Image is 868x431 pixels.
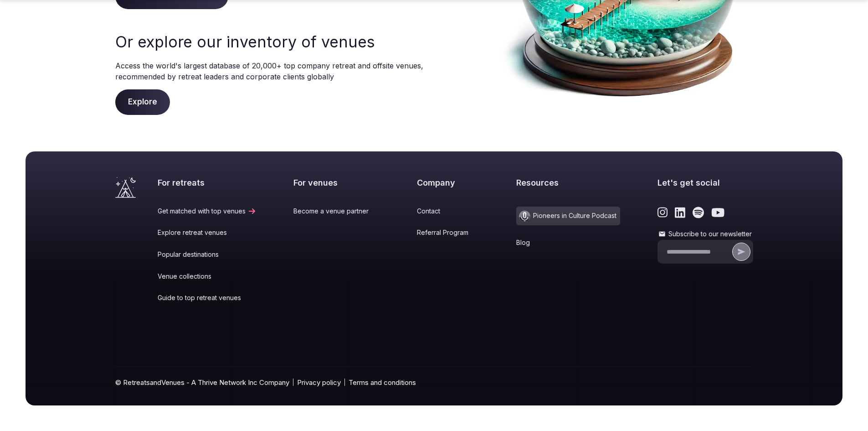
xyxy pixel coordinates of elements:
[158,207,257,216] a: Get matched with top venues
[349,378,416,387] a: Terms and conditions
[417,207,479,216] a: Contact
[115,367,753,405] div: © RetreatsandVenues - A Thrive Network Inc Company
[158,228,257,237] a: Explore retreat venues
[693,207,704,218] a: Link to the retreats and venues Spotify page
[293,177,380,188] h2: For venues
[657,207,668,218] a: Link to the retreats and venues Instagram page
[516,207,620,225] a: Pioneers in Culture Podcast
[115,177,136,198] a: Visit the homepage
[158,293,257,302] a: Guide to top retreat venues
[657,229,753,239] label: Subscribe to our newsletter
[417,228,479,237] a: Referral Program
[516,238,620,247] a: Blog
[115,97,170,106] a: Explore
[158,177,257,188] h2: For retreats
[675,207,685,218] a: Link to the retreats and venues LinkedIn page
[158,250,257,259] a: Popular destinations
[158,272,257,281] a: Venue collections
[516,177,620,188] h2: Resources
[417,177,479,188] h2: Company
[657,177,753,188] h2: Let's get social
[297,378,341,387] a: Privacy policy
[115,89,170,115] span: Explore
[293,207,380,216] a: Become a venue partner
[711,207,724,218] a: Link to the retreats and venues Youtube page
[115,31,425,53] h3: Or explore our inventory of venues
[115,60,425,82] p: Access the world's largest database of 20,000+ top company retreat and offsite venues, recommende...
